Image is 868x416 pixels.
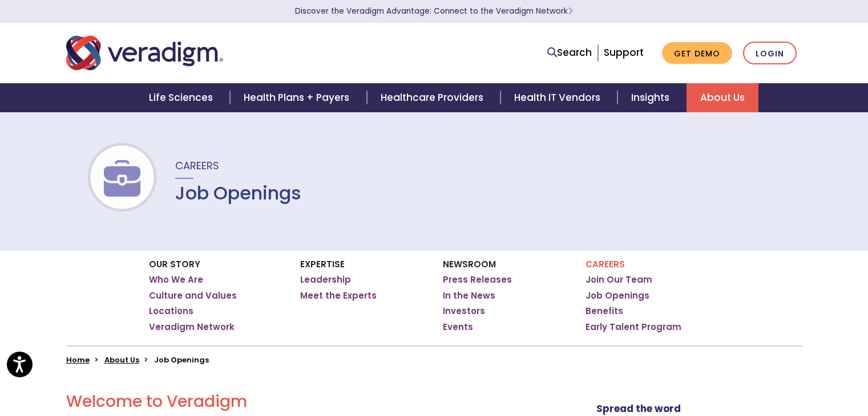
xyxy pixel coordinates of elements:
span: Careers [175,158,219,173]
a: Search [547,45,592,60]
a: Meet the Experts [300,290,377,301]
a: Home [66,354,90,365]
a: In the News [443,290,495,301]
a: Insights [617,83,687,112]
h2: Welcome to Veradigm [66,392,532,411]
img: Veradigm logo [66,34,223,72]
a: Who We Are [149,274,203,286]
a: Veradigm Network [149,321,235,333]
a: Health IT Vendors [500,83,617,112]
a: Job Openings [586,290,649,301]
a: Press Releases [443,274,512,286]
h1: Job Openings [175,182,301,204]
a: Benefits [586,305,623,317]
a: Login [743,42,797,65]
a: Life Sciences [135,83,230,112]
a: Healthcare Providers [367,83,500,112]
span: Learn More [568,6,573,17]
a: Health Plans + Payers [230,83,366,112]
a: Investors [443,305,485,317]
a: Join Our Team [586,274,652,286]
a: About Us [104,354,139,365]
strong: Spread the word [596,402,681,415]
a: About Us [687,83,758,112]
a: Get Demo [662,42,732,64]
a: Early Talent Program [586,321,681,333]
a: Locations [149,305,193,317]
a: Leadership [300,274,351,286]
a: Discover the Veradigm Advantage: Connect to the Veradigm NetworkLearn More [295,6,573,17]
a: Events [443,321,473,333]
a: Culture and Values [149,290,237,301]
a: Support [604,46,644,59]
